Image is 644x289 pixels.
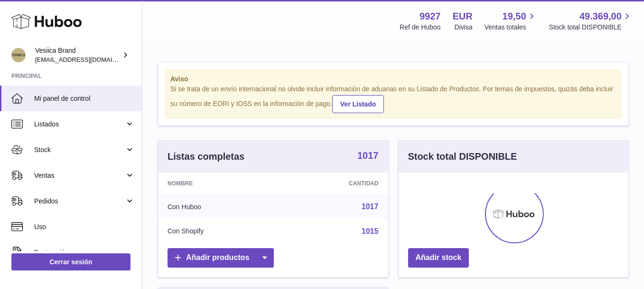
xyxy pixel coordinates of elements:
td: Con Huboo [158,194,280,219]
span: Pedidos [34,197,125,206]
span: Stock total DISPONIBLE [549,23,633,32]
span: Ventas [34,171,125,180]
th: Nombre [158,173,280,194]
a: Añadir stock [408,248,469,268]
strong: 9927 [420,10,441,23]
span: Facturación y pagos [34,248,125,257]
div: Si se trata de un envío internacional no olvide incluir información de aduanas en su Listado de P... [170,85,616,113]
div: Vesiica Brand [35,46,121,64]
span: Mi panel de control [34,94,135,103]
span: Uso [34,222,135,231]
th: Cantidad [280,173,388,194]
h3: Stock total DISPONIBLE [408,150,517,163]
a: 1017 [362,202,379,211]
span: 19,50 [503,10,526,23]
a: 19,50 Ventas totales [485,10,537,32]
span: Stock [34,145,125,154]
a: Añadir productos [168,248,274,268]
td: Con Shopify [158,219,280,244]
a: 1015 [362,227,379,235]
span: [EMAIL_ADDRESS][DOMAIN_NAME] [35,56,140,63]
h3: Listas completas [168,150,244,163]
strong: EUR [453,10,473,23]
div: Divisa [455,23,473,32]
img: internalAdmin-9927@internal.huboo.com [11,48,26,62]
span: Listados [34,120,125,129]
span: Ventas totales [485,23,537,32]
strong: 1017 [357,151,379,160]
div: Ref de Huboo [400,23,440,32]
span: 49.369,00 [579,10,622,23]
a: 49.369,00 Stock total DISPONIBLE [549,10,633,32]
strong: Aviso [170,75,616,84]
a: Cerrar sesión [11,253,131,270]
a: Ver Listado [332,95,384,113]
a: 1017 [357,151,379,162]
